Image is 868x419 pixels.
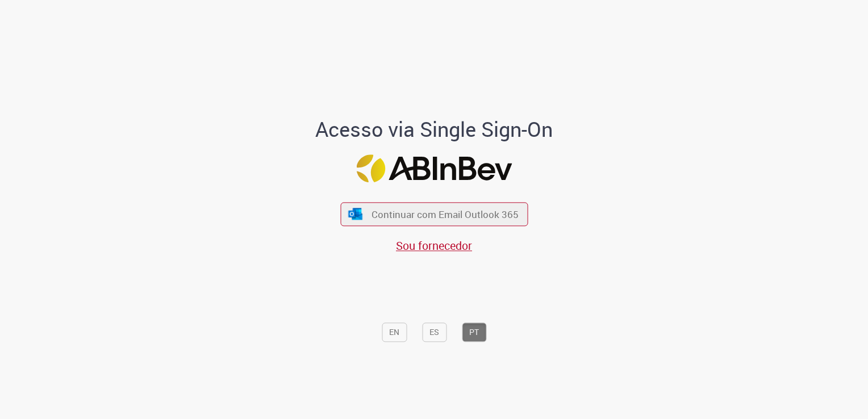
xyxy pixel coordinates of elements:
[382,323,407,342] button: EN
[348,208,364,220] img: ícone Azure/Microsoft 360
[396,238,472,253] a: Sou fornecedor
[372,208,519,221] span: Continuar com Email Outlook 365
[462,323,486,342] button: PT
[277,118,592,141] h1: Acesso via Single Sign-On
[422,323,446,342] button: ES
[340,203,528,226] button: ícone Azure/Microsoft 360 Continuar com Email Outlook 365
[356,154,512,182] img: Logo ABInBev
